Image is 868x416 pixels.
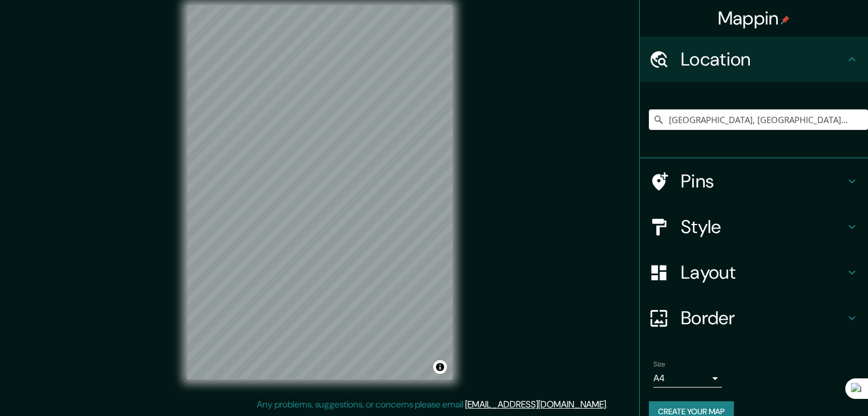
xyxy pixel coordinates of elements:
div: Location [640,36,868,82]
h4: Style [681,215,845,238]
input: Pick your city or area [649,109,868,130]
img: pin-icon.png [781,15,790,25]
canvas: Map [187,5,453,380]
button: Toggle attribution [433,360,447,374]
h4: Location [681,48,845,71]
div: . [608,398,609,411]
label: Size [653,360,665,369]
h4: Pins [681,170,845,193]
p: Any problems, suggestions, or concerns please email . [257,398,608,411]
a: [EMAIL_ADDRESS][DOMAIN_NAME] [465,398,606,410]
div: Pins [640,158,868,204]
div: A4 [653,369,722,388]
h4: Border [681,307,845,329]
div: Style [640,204,868,250]
div: Layout [640,250,868,295]
div: . [609,398,612,411]
div: Border [640,295,868,341]
h4: Layout [681,261,845,284]
h4: Mappin [718,7,790,30]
